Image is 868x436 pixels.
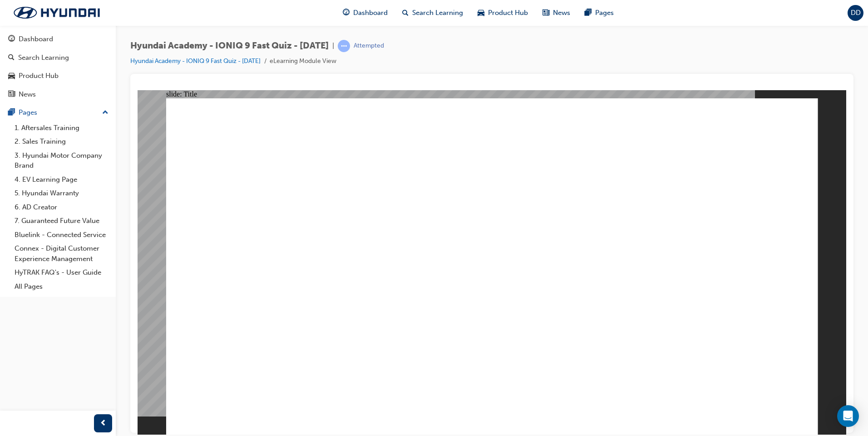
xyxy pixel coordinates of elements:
[4,68,112,84] a: Product Hub
[11,121,112,135] a: 1. Aftersales Training
[577,4,621,22] a: pages-iconPages
[11,242,112,266] a: Connex - Digital Customer Experience Management
[130,41,329,51] span: Hyundai Academy - IONIQ 9 Fast Quiz - [DATE]
[11,228,112,242] a: Bluelink - Connected Service
[11,173,112,187] a: 4. EV Learning Page
[412,8,463,18] span: Search Learning
[595,8,614,18] span: Pages
[354,42,384,50] div: Attempted
[11,149,112,173] a: 3. Hyundai Motor Company Brand
[402,7,409,19] span: search-icon
[535,4,577,22] a: news-iconNews
[478,7,484,19] span: car-icon
[11,214,112,228] a: 7. Guaranteed Future Value
[8,72,15,80] span: car-icon
[8,109,15,117] span: pages-icon
[395,4,470,22] a: search-iconSearch Learning
[851,8,861,18] span: DD
[4,29,112,104] button: DashboardSearch LearningProduct HubNews
[19,34,53,44] div: Dashboard
[11,135,112,149] a: 2. Sales Training
[8,35,15,44] span: guage-icon
[837,405,859,427] div: Open Intercom Messenger
[11,186,112,200] a: 5. Hyundai Warranty
[19,89,36,100] div: News
[18,53,69,63] div: Search Learning
[4,104,112,121] button: Pages
[102,107,108,119] span: up-icon
[8,54,15,62] span: search-icon
[338,40,350,52] span: learningRecordVerb_ATTEMPT-icon
[8,91,15,99] span: news-icon
[11,200,112,214] a: 6. AD Creator
[335,4,395,22] a: guage-iconDashboard
[4,49,112,66] a: Search Learning
[585,7,592,19] span: pages-icon
[130,57,261,65] a: Hyundai Academy - IONIQ 9 Fast Quiz - [DATE]
[353,8,388,18] span: Dashboard
[542,7,549,19] span: news-icon
[848,5,863,21] button: DD
[343,7,350,19] span: guage-icon
[11,266,112,280] a: HyTRAK FAQ's - User Guide
[11,280,112,294] a: All Pages
[4,31,112,48] a: Dashboard
[470,4,535,22] a: car-iconProduct Hub
[100,418,107,429] span: prev-icon
[19,71,59,81] div: Product Hub
[553,8,570,18] span: News
[332,41,334,51] span: |
[488,8,528,18] span: Product Hub
[5,3,109,22] img: Trak
[19,107,37,118] div: Pages
[270,56,336,67] li: eLearning Module View
[4,86,112,103] a: News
